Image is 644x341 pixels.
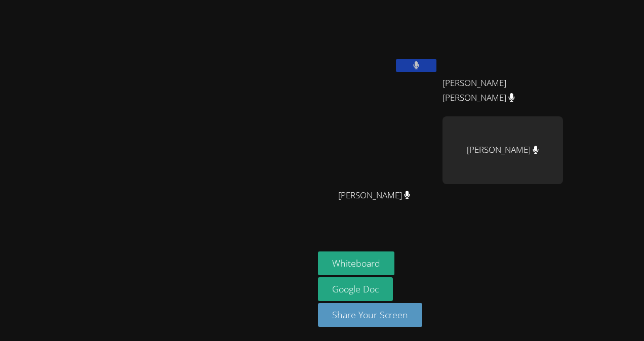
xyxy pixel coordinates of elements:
[442,76,555,105] span: [PERSON_NAME] [PERSON_NAME]
[318,303,422,327] button: Share Your Screen
[318,251,394,275] button: Whiteboard
[318,277,393,301] a: Google Doc
[338,188,411,203] span: [PERSON_NAME]
[442,116,563,184] div: [PERSON_NAME]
